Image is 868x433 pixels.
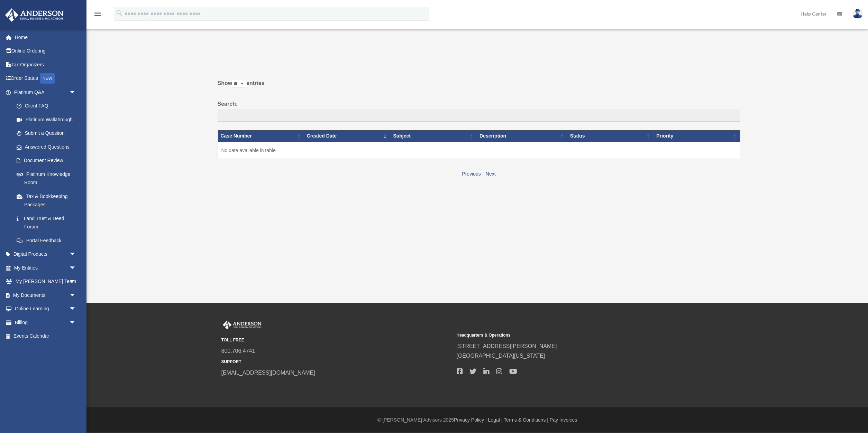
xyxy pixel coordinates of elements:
a: My [PERSON_NAME] Teamarrow_drop_down [5,275,86,289]
a: Events Calendar [5,329,86,343]
a: Terms & Conditions | [504,417,548,423]
a: Portal Feedback [10,234,83,247]
th: Created Date: activate to sort column ascending [304,130,391,142]
select: Showentries [232,80,246,88]
img: User Pic [852,9,863,19]
a: Platinum Walkthrough [10,113,83,126]
span: arrow_drop_down [69,261,83,275]
a: [GEOGRAPHIC_DATA][US_STATE] [457,353,545,359]
span: arrow_drop_down [69,247,83,262]
a: Tax & Bookkeeping Packages [10,189,83,211]
input: Search: [218,109,740,122]
th: Priority: activate to sort column ascending [654,130,740,142]
a: Answered Questions [10,140,80,154]
a: Submit a Question [10,126,83,140]
a: Next [486,171,496,177]
small: TOLL FREE [221,337,452,344]
th: Description: activate to sort column ascending [477,130,567,142]
a: Pay Invoices [550,417,577,423]
i: search [116,9,123,17]
label: Show entries [218,78,740,95]
a: [EMAIL_ADDRESS][DOMAIN_NAME] [221,370,315,376]
a: My Documentsarrow_drop_down [5,288,86,302]
a: Online Ordering [5,44,86,58]
a: Previous [462,171,481,177]
a: Tax Organizers [5,58,86,72]
a: My Entitiesarrow_drop_down [5,261,86,275]
th: Subject: activate to sort column ascending [390,130,477,142]
a: Digital Productsarrow_drop_down [5,247,86,261]
small: Headquarters & Operations [457,332,687,339]
img: Anderson Advisors Platinum Portal [3,8,66,22]
span: arrow_drop_down [69,85,83,100]
a: Document Review [10,154,83,168]
img: Anderson Advisors Platinum Portal [221,320,263,329]
a: 800.706.4741 [221,348,255,354]
a: Legal | [488,417,503,423]
th: Case Number: activate to sort column ascending [218,130,304,142]
a: [STREET_ADDRESS][PERSON_NAME] [457,343,557,349]
td: No data available in table [218,142,740,159]
a: Privacy Policy | [454,417,487,423]
span: arrow_drop_down [69,288,83,302]
div: © [PERSON_NAME] Advisors 2025 [86,416,868,424]
i: menu [93,10,102,18]
a: Platinum Q&Aarrow_drop_down [5,85,83,99]
a: Platinum Knowledge Room [10,167,83,189]
span: arrow_drop_down [69,275,83,289]
div: NEW [40,73,55,84]
a: Billingarrow_drop_down [5,316,86,329]
span: arrow_drop_down [69,316,83,330]
a: Home [5,30,86,44]
th: Status: activate to sort column ascending [567,130,654,142]
a: Order StatusNEW [5,72,86,86]
a: Land Trust & Deed Forum [10,211,83,234]
small: SUPPORT [221,358,452,366]
label: Search: [218,99,740,122]
a: menu [93,12,102,18]
span: arrow_drop_down [69,302,83,316]
a: Online Learningarrow_drop_down [5,302,86,316]
a: Client FAQ [10,99,83,113]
